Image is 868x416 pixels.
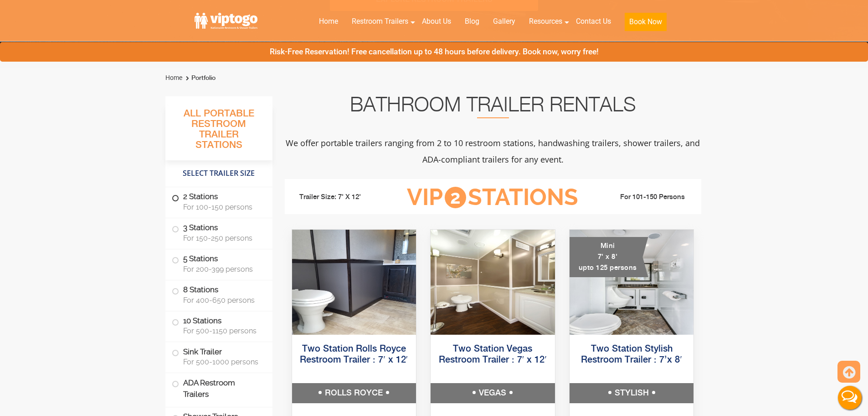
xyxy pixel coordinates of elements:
[183,358,262,366] span: For 500-1000 persons
[172,218,266,247] label: 3 Stations
[172,311,266,340] label: 10 Stations
[569,11,618,32] a: Contact Us
[300,344,408,365] a: Two Station Rolls Royce Restroom Trailer : 7′ x 12′
[172,373,266,404] label: ADA Restroom Trailers
[165,105,272,160] h3: All Portable Restroom Trailer Stations
[445,187,466,208] span: 2
[570,230,694,335] img: A mini restroom trailer with two separate stations and separate doors for males and females
[439,344,547,365] a: Two Station Vegas Restroom Trailer : 7′ x 12′
[183,296,262,305] span: For 400-650 persons
[183,203,262,211] span: For 100-150 persons
[172,280,266,309] label: 8 Stations
[292,383,416,403] h5: ROLLS ROYCE
[618,11,673,37] a: Book Now
[292,230,416,335] img: Side view of two station restroom trailer with separate doors for males and females
[291,184,393,211] li: Trailer Size: 7' X 12'
[183,265,262,274] span: For 200-399 persons
[172,187,266,216] label: 2 Stations
[593,192,695,203] li: For 101-150 Persons
[183,234,262,242] span: For 150-250 persons
[165,165,272,182] h4: Select Trailer Size
[172,342,266,370] label: Sink Trailer
[172,249,266,278] label: 5 Stations
[570,383,694,403] h5: STYLISH
[581,344,682,365] a: Two Station Stylish Restroom Trailer : 7’x 8′
[393,185,592,210] h3: VIP Stations
[832,379,868,416] button: Live Chat
[415,11,458,32] a: About Us
[165,74,182,81] a: Home
[431,230,555,335] img: Side view of two station restroom trailer with separate doors for males and females
[570,237,648,277] div: Mini 7' x 8' upto 125 persons
[625,13,667,31] button: Book Now
[183,326,262,335] span: For 500-1150 persons
[522,11,569,32] a: Resources
[184,73,216,84] li: Portfolio
[431,383,555,403] h5: VEGAS
[312,11,345,32] a: Home
[345,11,415,32] a: Restroom Trailers
[486,11,522,32] a: Gallery
[458,11,486,32] a: Blog
[285,135,701,168] p: We offer portable trailers ranging from 2 to 10 restroom stations, handwashing trailers, shower t...
[285,96,701,118] h2: Bathroom Trailer Rentals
